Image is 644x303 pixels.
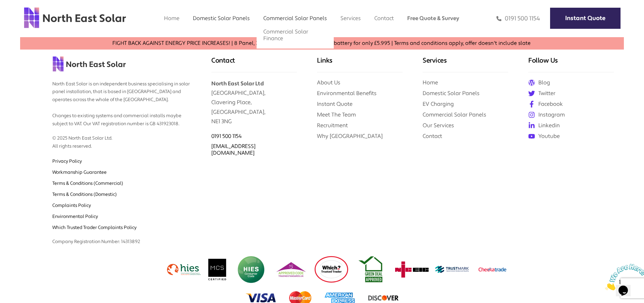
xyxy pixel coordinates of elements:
[52,128,191,151] p: © 2025 North East Solar Ltd. All rights reserved.
[52,56,126,72] img: north east solar logo
[211,133,242,140] a: 0191 500 1154
[355,256,388,283] img: Green deal approved logo
[496,15,501,22] img: phone icon
[52,225,137,231] a: Which Trusted Trader Complaints Policy
[528,100,614,108] a: Facebook
[211,80,264,87] b: North East Solar Ltd
[528,101,535,107] img: facebook icon
[423,111,486,118] a: Commercial Solar Panels
[167,256,201,283] img: hies logo
[407,15,459,22] a: Free Quote & Survey
[23,7,126,29] img: north east solar logo
[528,133,614,140] a: Youtube
[211,143,256,156] a: [EMAIL_ADDRESS][DOMAIN_NAME]
[211,56,297,72] h3: Contact
[52,214,98,220] a: Environmental Policy
[528,133,535,140] img: youtube icon
[423,90,480,97] a: Domestic Solar Panels
[317,133,383,140] a: Why [GEOGRAPHIC_DATA]
[274,256,308,283] img: TSI Logo
[528,122,535,129] img: linkedin icon
[528,56,614,72] h3: Follow Us
[423,56,508,72] h3: Services
[3,3,44,29] img: Chat attention grabber
[528,90,614,97] a: Twitter
[528,122,614,129] a: Linkedin
[374,15,394,22] a: Contact
[3,3,5,8] span: 1
[423,100,454,107] a: EV Charging
[164,15,179,22] a: Home
[315,256,348,283] img: which logo
[52,180,123,186] a: Terms & Conditions (Commercial)
[423,133,442,140] a: Contact
[52,74,191,128] p: North East Solar is an independent business specialising in solar panel installation, that is bas...
[528,90,535,97] img: twitter icon
[550,8,621,29] a: Instant Quote
[317,90,377,97] a: Environmental Benefits
[317,122,348,129] a: Recruitment
[528,111,614,119] a: Instagram
[317,111,356,118] a: Meet The Team
[340,15,361,22] a: Services
[317,56,402,72] h3: Links
[423,79,438,86] a: Home
[52,192,117,198] a: Terms & Conditions (Domestic)
[211,72,297,126] p: [GEOGRAPHIC_DATA], Clavering Place, [GEOGRAPHIC_DATA], NE1 3NG
[423,122,454,129] a: Our Services
[496,15,540,22] a: 0191 500 1154
[317,100,353,107] a: Instant Quote
[263,28,308,42] a: Commercial Solar Finance
[528,79,535,86] img: Wordpress icon
[602,261,644,293] iframe: chat widget
[52,169,107,175] a: Workmanship Guarantee
[317,79,340,86] a: About Us
[52,158,82,164] a: Privacy Policy
[52,203,91,209] a: Complaints Policy
[395,256,429,283] img: NicEic Logo
[435,256,469,283] img: Trustmark Logo
[528,111,535,118] img: instagram icon
[207,256,228,283] img: MCS logo
[528,79,614,86] a: Blog
[52,231,191,246] p: Company Registration Number: 14313892
[263,15,327,22] a: Commercial Solar Panels
[193,15,250,22] a: Domestic Solar Panels
[234,256,268,283] img: HIES Logo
